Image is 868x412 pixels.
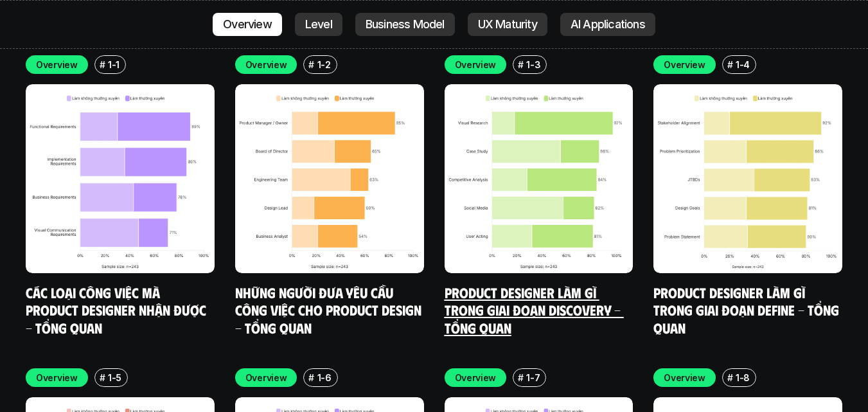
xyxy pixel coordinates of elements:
p: 1-5 [108,371,121,384]
a: Business Model [355,13,455,36]
p: 1-4 [736,58,750,71]
p: Overview [36,371,78,384]
p: 1-1 [108,58,120,71]
a: Level [295,13,342,36]
p: Business Model [366,18,445,31]
h6: # [518,60,524,69]
a: Những người đưa yêu cầu công việc cho Product Design - Tổng quan [235,283,425,336]
p: Overview [664,371,705,384]
p: 1-6 [317,371,332,384]
p: Overview [455,371,497,384]
p: AI Applications [571,18,645,31]
p: Overview [36,58,78,71]
h6: # [308,60,314,69]
p: 1-7 [526,371,540,384]
p: Overview [455,58,497,71]
a: Overview [213,13,282,36]
h6: # [727,60,733,69]
h6: # [100,373,105,382]
h6: # [100,60,105,69]
p: Level [305,18,332,31]
p: Overview [223,18,272,31]
p: 1-8 [736,371,750,384]
h6: # [518,373,524,382]
p: Overview [245,58,287,71]
p: 1-3 [526,58,540,71]
p: UX Maturity [478,18,537,31]
a: Product Designer làm gì trong giai đoạn Discovery - Tổng quan [445,283,624,336]
a: UX Maturity [468,13,547,36]
a: Product Designer làm gì trong giai đoạn Define - Tổng quan [653,283,842,336]
h6: # [308,373,314,382]
h6: # [727,373,733,382]
p: Overview [245,371,287,384]
a: AI Applications [560,13,655,36]
a: Các loại công việc mà Product Designer nhận được - Tổng quan [26,283,209,336]
p: 1-2 [317,58,331,71]
p: Overview [664,58,705,71]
